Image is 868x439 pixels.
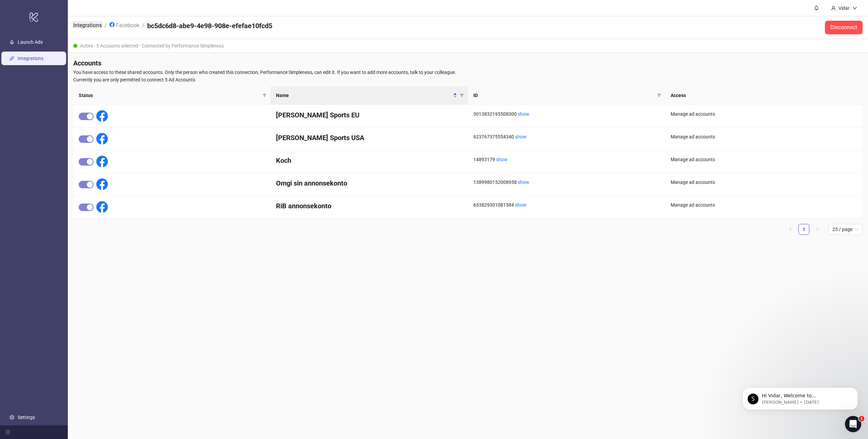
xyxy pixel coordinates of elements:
[671,156,857,163] div: Manage ad accounts
[473,92,654,99] span: ID
[671,133,857,140] div: Manage ad accounts
[671,110,857,118] div: Manage ad accounts
[671,178,857,186] div: Manage ad accounts
[276,110,462,120] h4: [PERSON_NAME] Sports EU
[830,24,857,31] span: Disconnect
[812,224,823,235] li: Next Page
[845,416,861,432] iframe: Intercom live chat
[276,178,462,188] h4: Omgi sin annonsekonto
[852,6,857,11] span: down
[515,134,527,139] a: show
[72,21,103,28] a: Integrations
[261,90,268,100] span: filter
[73,58,863,68] h4: Accounts
[473,178,660,186] div: 1389980152008958
[788,227,792,231] span: left
[656,90,663,100] span: filter
[812,224,823,235] button: right
[460,93,464,97] span: filter
[825,21,863,34] button: Disconnect
[515,202,527,208] a: show
[518,111,529,117] a: show
[262,93,267,97] span: filter
[147,21,272,31] h4: bc5dc6d8-abe9-4e98-908e-efefae10fcd5
[276,201,462,211] h4: RiB annonsekonto
[18,415,35,420] a: Settings
[657,93,661,97] span: filter
[732,373,868,421] iframe: Intercom notifications message
[18,39,43,45] a: Launch Ads
[859,416,864,421] span: 1
[68,39,868,53] div: Active - 5 Accounts selected - Connected by Performance Simpleness
[276,92,452,99] span: Name
[458,90,465,100] span: filter
[18,56,43,61] a: Integrations
[473,133,660,140] div: 623767375554340
[108,21,141,28] a: Facebook
[785,224,796,235] button: left
[832,224,859,234] span: 25 / page
[79,92,260,99] span: Status
[828,224,863,235] div: Page Size
[496,157,508,162] a: show
[671,201,857,209] div: Manage ad accounts
[271,86,468,105] th: Name
[836,4,852,12] div: Vidar
[785,224,796,235] li: Previous Page
[73,76,863,83] span: Currently you are only permitted to connect 5 Ad Accounts
[798,224,809,235] li: 1
[5,430,10,435] span: menu-fold
[473,110,660,118] div: 3013832195508300
[814,5,819,10] span: bell
[799,224,809,234] a: 1
[831,6,836,11] span: user
[73,69,863,76] span: You have access to these shared accounts. Only the person who created this connection, Performanc...
[815,227,820,231] span: right
[104,21,107,34] li: /
[518,179,529,185] a: show
[473,201,660,209] div: 633829301081584
[473,156,660,163] div: 14893179
[276,156,462,165] h4: Koch
[142,21,144,34] li: /
[276,133,462,142] h4: [PERSON_NAME] Sports USA
[665,86,863,105] th: Access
